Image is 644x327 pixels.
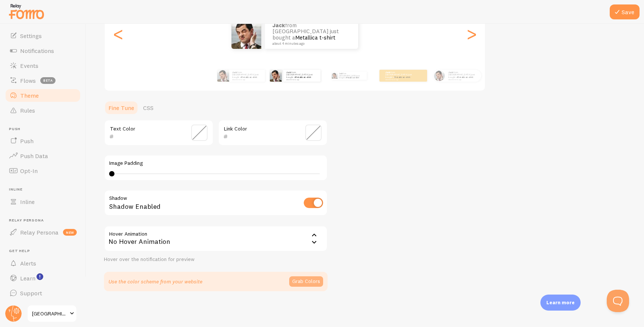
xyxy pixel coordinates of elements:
[104,256,328,263] div: Hover over the notification for preview
[109,160,322,167] label: Image Padding
[20,152,48,160] span: Push Data
[339,72,364,80] p: from [GEOGRAPHIC_DATA] just bought a
[20,107,35,114] span: Rules
[4,286,81,301] a: Support
[20,167,38,174] span: Opt-In
[241,76,257,79] a: Metallica t-shirt
[217,70,229,82] img: Fomo
[286,71,318,80] p: from [GEOGRAPHIC_DATA] just bought a
[9,249,81,254] span: Get Help
[114,7,123,61] div: Previous slide
[4,73,81,88] a: Flows beta
[272,42,348,45] small: about 4 minutes ago
[104,226,328,252] div: No Hover Animation
[9,127,81,132] span: Push
[331,73,337,79] img: Fomo
[232,71,262,80] p: from [GEOGRAPHIC_DATA] just bought a
[20,289,42,297] span: Support
[289,276,323,287] button: Grab Colors
[286,71,291,74] strong: jack
[295,34,335,41] a: Metallica t-shirt
[385,71,391,74] strong: jack
[104,100,139,115] a: Fine Tune
[4,43,81,58] a: Notifications
[20,32,42,40] span: Settings
[20,92,39,99] span: Theme
[20,198,35,205] span: Inline
[4,256,81,271] a: Alerts
[546,299,575,306] p: Learn more
[457,76,473,79] a: Metallica t-shirt
[20,260,36,267] span: Alerts
[4,271,81,286] a: Learn
[32,309,67,318] span: [GEOGRAPHIC_DATA]
[139,100,158,115] a: CSS
[9,187,81,192] span: Inline
[385,71,415,80] p: from [GEOGRAPHIC_DATA] just bought a
[4,225,81,240] a: Relay Persona new
[607,290,629,312] iframe: Help Scout Beacon - Open
[63,229,77,236] span: new
[4,148,81,163] a: Push Data
[4,163,81,178] a: Opt-In
[448,71,478,80] p: from [GEOGRAPHIC_DATA] just bought a
[104,190,328,217] div: Shadow Enabled
[20,274,35,282] span: Learn
[40,77,56,84] span: beta
[20,77,36,84] span: Flows
[4,88,81,103] a: Theme
[4,58,81,73] a: Events
[4,28,81,43] a: Settings
[27,305,77,323] a: [GEOGRAPHIC_DATA]
[37,273,43,280] svg: <p>Watch New Feature Tutorials!</p>
[346,76,359,79] a: Metallica t-shirt
[9,218,81,223] span: Relay Persona
[20,47,54,54] span: Notifications
[385,79,414,80] small: about 4 minutes ago
[20,229,59,236] span: Relay Persona
[434,70,445,81] img: Fomo
[540,295,581,311] div: Learn more
[4,103,81,118] a: Rules
[232,71,237,74] strong: jack
[232,79,261,80] small: about 4 minutes ago
[394,76,410,79] a: Metallica t-shirt
[20,137,34,145] span: Push
[467,7,476,61] div: Next slide
[270,70,282,82] img: Fomo
[4,133,81,148] a: Push
[272,22,351,45] p: from [GEOGRAPHIC_DATA] just bought a
[448,79,477,80] small: about 4 minutes ago
[4,194,81,209] a: Inline
[231,19,261,49] img: Fomo
[339,72,343,75] strong: jack
[8,2,45,21] img: fomo-relay-logo-orange.svg
[20,62,38,69] span: Events
[286,79,317,80] small: about 4 minutes ago
[272,22,285,29] strong: jack
[108,278,202,285] p: Use the color scheme from your website
[448,71,454,74] strong: jack
[295,76,311,79] a: Metallica t-shirt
